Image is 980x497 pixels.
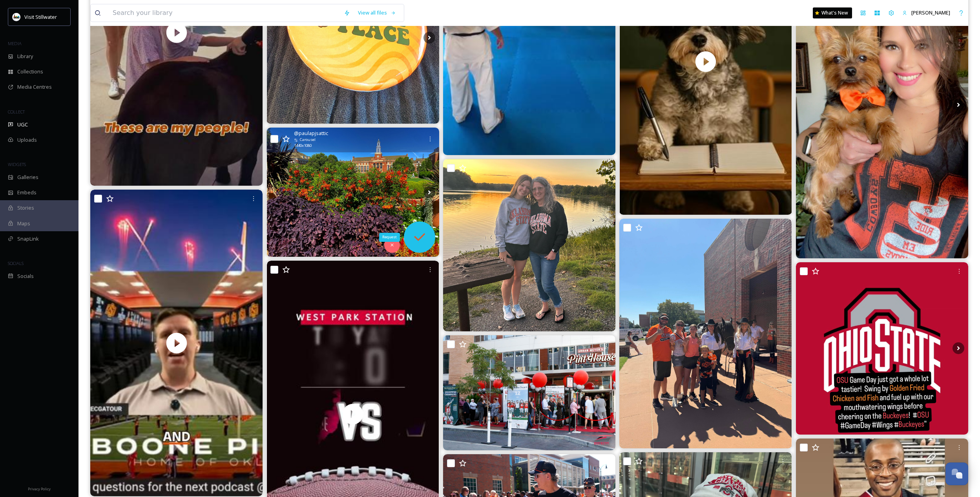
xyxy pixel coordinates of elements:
span: SnapLink [17,235,39,243]
img: thumbnail [90,190,263,496]
img: IrSNqUGn_400x400.jpg [13,13,20,21]
img: #GoPokes #Bullet [619,219,792,448]
span: Library [17,53,33,60]
a: [PERSON_NAME] [898,5,954,20]
img: Forever cowboys girls🧡 —Momma got her sweatshirt from my dad back in the day and I recently found... [443,159,615,331]
a: View all files [354,5,400,20]
span: Media Centres [17,83,52,91]
span: MEDIA [8,40,22,46]
span: Socials [17,272,34,280]
span: Maps [17,220,30,227]
a: What's New [813,7,852,18]
span: Collections [17,68,43,75]
span: Galleries [17,174,38,181]
span: Stories [17,204,34,212]
span: Embeds [17,189,36,196]
span: SOCIALS [8,260,24,266]
span: Visit Stillwater [24,13,57,20]
span: [PERSON_NAME] [911,9,950,16]
button: Open Chat [945,462,968,485]
span: Uploads [17,136,37,144]
video: After 20 years, Mike Gundy's firing sparks donor-driven decisions. From OAN tees to 'I'm a man,' ... [90,190,263,496]
img: Some things change…. But the campus of Oklahoma State University is ALWAYS BEAUTIFUL!!!! #okstate... [267,128,439,257]
input: Search your library [109,4,340,22]
span: UGC [17,121,28,128]
span: 1440 x 1080 [294,143,312,148]
span: COLLECT [8,109,25,115]
span: Carousel [300,137,316,143]
span: Privacy Policy [28,486,51,492]
img: OSU Game Day just got a whole lot tastier! Swing by Golden fried chicken and fish and fuel up wit... [796,262,968,435]
a: Privacy Policy [28,484,51,493]
div: Request [379,233,400,241]
img: 6 years ago we opened our doors, and thanks to you, Urban Meyer’s Pint House has become a Columbu... [443,335,615,450]
span: WIDGETS [8,161,26,167]
span: @ paulapjsattic [294,130,328,137]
